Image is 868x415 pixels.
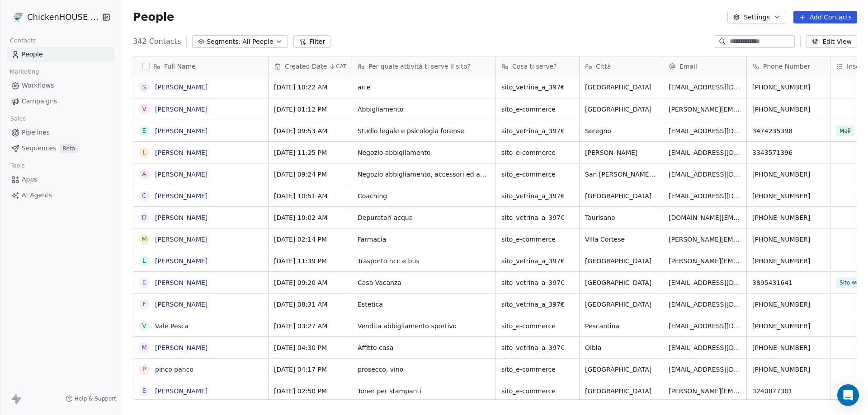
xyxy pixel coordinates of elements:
[501,105,574,114] span: sito_e-commerce
[596,62,611,71] span: Città
[585,322,657,331] span: Pescantina
[142,278,146,287] div: E
[336,63,346,70] span: CAT
[66,395,116,402] a: Help & Support
[22,191,52,200] span: AI Agents
[585,365,657,374] span: [GEOGRAPHIC_DATA]
[585,256,657,266] span: [GEOGRAPHIC_DATA]
[501,365,574,374] span: sito_e-commerce
[752,387,825,396] span: 3240877301
[669,213,741,222] span: [DOMAIN_NAME][EMAIL_ADDRESS][DOMAIN_NAME]
[155,106,208,113] a: [PERSON_NAME]
[512,62,557,71] span: Cosa ti serve?
[501,322,574,331] span: sito_e-commerce
[155,236,208,243] a: [PERSON_NAME]
[7,172,114,187] a: Apps
[22,175,38,184] span: Apps
[585,105,657,114] span: [GEOGRAPHIC_DATA]
[11,9,96,25] button: ChickenHOUSE snc
[585,148,657,157] span: [PERSON_NAME]
[142,343,147,352] div: M
[142,191,146,201] div: C
[752,191,825,201] span: [PHONE_NUMBER]
[142,364,146,374] div: p
[274,256,346,266] span: [DATE] 11:39 PM
[669,191,741,201] span: [EMAIL_ADDRESS][DOMAIN_NAME]
[155,171,208,178] a: [PERSON_NAME]
[155,257,208,265] a: [PERSON_NAME]
[752,343,825,352] span: [PHONE_NUMBER]
[7,125,114,140] a: Pipelines
[501,300,574,309] span: sito_vetrina_a_397€
[274,300,346,309] span: [DATE] 08:31 AM
[669,278,741,287] span: [EMAIL_ADDRESS][DOMAIN_NAME]
[679,62,697,71] span: Email
[752,300,825,309] span: [PHONE_NUMBER]
[155,127,208,135] a: [PERSON_NAME]
[155,301,208,308] a: [PERSON_NAME]
[501,256,574,266] span: sito_vetrina_a_397€
[806,35,857,48] button: Edit View
[155,192,208,200] a: [PERSON_NAME]
[358,191,490,201] span: Coaching
[22,97,57,106] span: Campaigns
[142,256,146,266] div: L
[155,322,189,330] a: Vale Pesca
[585,387,657,396] span: [GEOGRAPHIC_DATA]
[358,343,490,352] span: Affitto casa
[155,387,208,395] a: [PERSON_NAME]
[142,169,146,179] div: A
[585,343,657,352] span: Olbia
[837,384,859,406] div: Open Intercom Messenger
[352,56,495,76] div: Per quale attività ti serve il sito?
[142,234,147,244] div: M
[669,235,741,244] span: [PERSON_NAME][EMAIL_ADDRESS][DOMAIN_NAME]
[585,126,657,135] span: Seregno
[836,126,854,136] span: Mail
[60,144,78,153] span: Beta
[155,84,208,91] a: [PERSON_NAME]
[752,278,825,287] span: 3895431641
[293,35,331,48] button: Filter
[501,235,574,244] span: sito_e-commerce
[274,191,346,201] span: [DATE] 10:51 AM
[27,11,99,23] span: ChickenHOUSE snc
[752,148,825,157] span: 3343571396
[752,83,825,92] span: [PHONE_NUMBER]
[752,213,825,222] span: [PHONE_NUMBER]
[585,83,657,92] span: [GEOGRAPHIC_DATA]
[358,170,490,179] span: Negozio abbigliamento, accessori ed abiti da Sposa
[747,56,830,76] div: Phone Number
[752,170,825,179] span: [PHONE_NUMBER]
[358,235,490,244] span: Farmacia
[752,105,825,114] span: [PHONE_NUMBER]
[585,191,657,201] span: [GEOGRAPHIC_DATA]
[585,213,657,222] span: Taurisano
[142,321,146,331] div: V
[133,10,174,24] span: People
[669,148,741,157] span: [EMAIL_ADDRESS][DOMAIN_NAME]
[155,279,208,286] a: [PERSON_NAME]
[501,191,574,201] span: sito_vetrina_a_397€
[7,78,114,93] a: Workflows
[6,112,30,126] span: Sales
[358,213,490,222] span: Depuratori acqua
[358,256,490,266] span: Trasporto ncc e bus
[242,37,273,47] span: All People
[501,213,574,222] span: sito_vetrina_a_397€
[358,83,490,92] span: arte
[669,105,741,114] span: [PERSON_NAME][EMAIL_ADDRESS][PERSON_NAME][DOMAIN_NAME]
[793,11,857,23] button: Add Contacts
[285,62,327,71] span: Created Date
[752,322,825,331] span: [PHONE_NUMBER]
[358,278,490,287] span: Casa Vacanza
[585,170,657,179] span: San [PERSON_NAME] sul [PERSON_NAME]
[274,83,346,92] span: [DATE] 10:22 AM
[7,94,114,109] a: Campaigns
[669,300,741,309] span: [EMAIL_ADDRESS][DOMAIN_NAME]
[142,299,146,309] div: F
[501,126,574,135] span: sito_vetrina_a_397€
[752,256,825,266] span: [PHONE_NUMBER]
[133,36,181,47] span: 342 Contacts
[580,56,663,76] div: Città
